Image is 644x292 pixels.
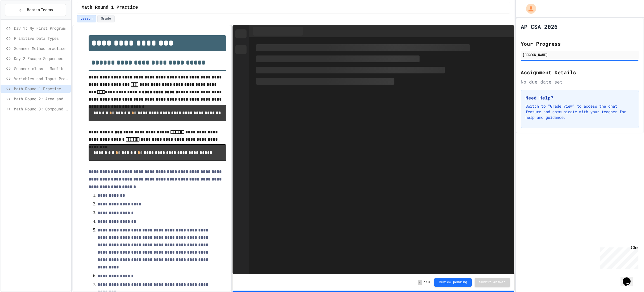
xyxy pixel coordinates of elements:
[423,280,425,285] span: /
[14,25,68,31] span: Day 1: My First Program
[14,76,68,82] span: Variables and Input Practice
[82,4,138,11] span: Math Round 1 Practice
[14,86,68,92] span: Math Round 1 Practice
[418,280,422,285] span: -
[525,94,634,101] h3: Need Help?
[621,270,638,286] iframe: chat widget
[77,15,96,22] button: Lesson
[521,78,639,85] div: No due date set
[27,7,53,13] span: Back to Teams
[5,4,66,16] button: Back to Teams
[525,103,634,120] p: Switch to "Grade View" to access the chat feature and communicate with your teacher for help and ...
[521,23,558,31] h1: AP CSA 2026
[598,245,638,269] iframe: chat widget
[479,280,505,285] span: Submit Answer
[520,2,538,15] div: My Account
[426,280,430,285] span: 10
[14,45,68,51] span: Scanner Method practice
[2,2,39,36] div: Chat with us now!Close
[14,106,68,112] span: Math Round 3: Compound Operators
[475,278,510,287] button: Submit Answer
[522,52,637,57] div: [PERSON_NAME]
[14,66,68,71] span: Scanner class - Madlib
[97,15,115,22] button: Grade
[521,68,639,76] h2: Assignment Details
[14,96,68,102] span: Math Round 2: Area and Perimeter
[14,35,68,41] span: Primitive Data Types
[521,40,639,48] h2: Your Progress
[14,55,68,61] span: Day 2 Escape Sequences
[434,278,472,287] button: Review pending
